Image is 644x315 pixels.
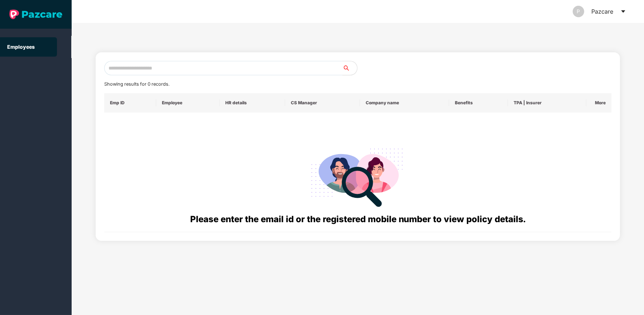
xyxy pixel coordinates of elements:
[7,44,35,50] a: Employees
[586,93,612,113] th: More
[360,93,449,113] th: Company name
[220,93,285,113] th: HR details
[577,6,580,17] span: P
[342,65,357,71] span: search
[190,214,526,224] span: Please enter the email id or the registered mobile number to view policy details.
[620,9,626,14] span: caret-down
[342,61,357,75] button: search
[104,81,169,87] span: Showing results for 0 records.
[104,93,156,113] th: Emp ID
[306,140,409,213] img: svg+xml;base64,PHN2ZyB4bWxucz0iaHR0cDovL3d3dy53My5vcmcvMjAwMC9zdmciIHdpZHRoPSIyODgiIGhlaWdodD0iMj...
[449,93,508,113] th: Benefits
[156,93,220,113] th: Employee
[508,93,586,113] th: TPA | Insurer
[285,93,360,113] th: CS Manager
